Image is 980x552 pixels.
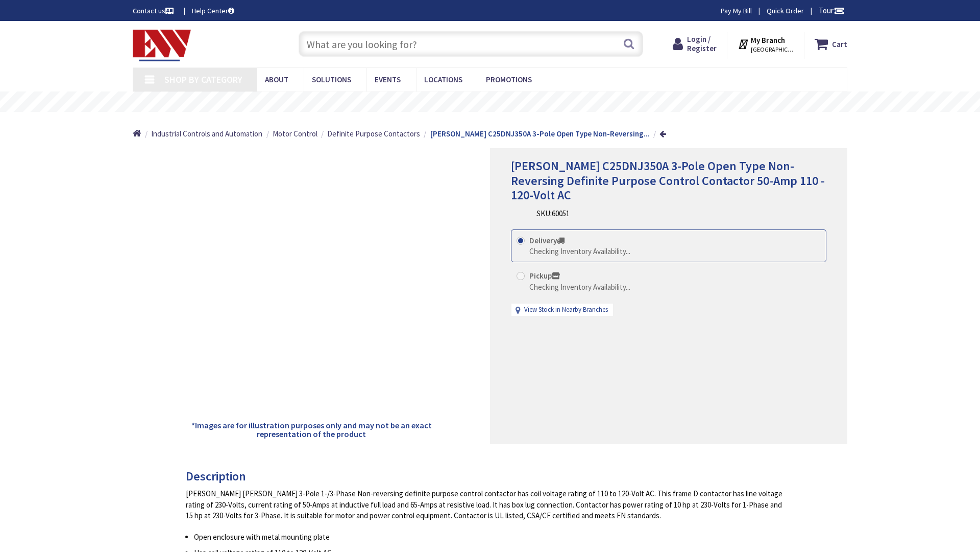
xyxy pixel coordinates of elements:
a: Definite Purpose Contactors [327,128,420,139]
span: Tour [819,6,845,15]
strong: [PERSON_NAME] C25DNJ350A 3-Pole Open Type Non-Reversing... [430,129,650,139]
h5: *Images are for illustration purposes only and may not be an exact representation of the product [190,421,433,439]
span: [PERSON_NAME] C25DNJ350A 3-Pole Open Type Non-Reversing Definite Purpose Control Contactor 50-Amp... [511,158,825,203]
a: Industrial Controls and Automation [151,128,262,139]
strong: Delivery [529,236,565,245]
div: SKU: [536,208,570,219]
a: Login / Register [673,35,717,53]
rs-layer: Free Same Day Pickup at 19 Locations [406,97,593,108]
li: Open enclosure with metal mounting plate [194,532,787,542]
div: Checking Inventory Availability... [529,282,630,292]
a: Contact us [133,6,176,16]
strong: My Branch [751,35,785,45]
a: Help Center [192,6,234,16]
input: What are you looking for? [299,31,643,57]
span: Login / Register [687,34,717,53]
span: Locations [424,75,462,84]
a: Motor Control [273,128,317,139]
div: My Branch [GEOGRAPHIC_DATA], [GEOGRAPHIC_DATA] [738,35,794,53]
span: Industrial Controls and Automation [151,129,262,139]
span: [GEOGRAPHIC_DATA], [GEOGRAPHIC_DATA] [751,45,794,54]
span: Solutions [312,75,351,84]
span: About [265,75,288,84]
span: Shop By Category [164,74,242,85]
strong: Pickup [529,271,560,281]
span: Promotions [486,75,532,84]
a: Pay My Bill [721,6,752,16]
div: Checking Inventory Availability... [529,246,630,257]
h3: Description [186,470,787,483]
img: Electrical Wholesalers, Inc. [133,30,191,61]
span: 60051 [552,209,570,218]
span: Events [375,75,401,84]
div: [PERSON_NAME] [PERSON_NAME] 3-Pole 1-/3-Phase Non-reversing definite purpose control contactor ha... [186,488,787,521]
strong: Cart [832,35,847,53]
span: Definite Purpose Contactors [327,129,420,139]
span: Motor Control [273,129,317,139]
a: View Stock in Nearby Branches [524,305,608,315]
a: Quick Order [767,6,804,16]
a: Cart [815,35,847,53]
